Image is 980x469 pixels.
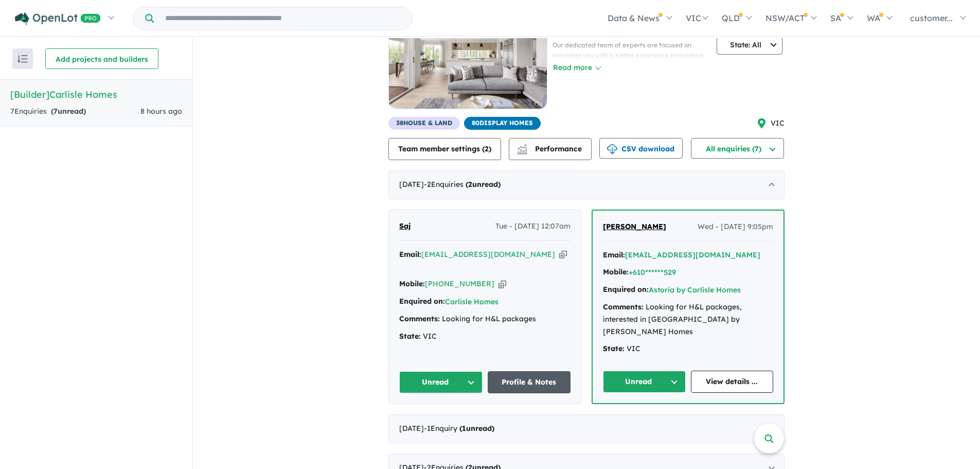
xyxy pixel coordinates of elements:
button: Astoria by Carlisle Homes [649,285,741,296]
strong: Comments: [603,302,644,311]
span: customer... [910,13,953,23]
div: Looking for H&L packages, interested in [GEOGRAPHIC_DATA] by [PERSON_NAME] Homes [603,301,773,338]
div: VIC [603,343,773,355]
a: Carlisle HomesCarlisle Homes [388,5,547,117]
a: Saj [399,220,411,233]
span: [PERSON_NAME] [603,222,666,231]
span: 7 [54,107,58,116]
button: Copy [559,249,567,260]
span: Tue - [DATE] 12:07am [495,220,571,233]
strong: State: [603,344,625,353]
img: download icon [607,144,617,154]
img: Openlot PRO Logo White [15,12,101,25]
strong: Enquired on: [399,297,445,306]
strong: Email: [603,250,625,259]
span: VIC [771,117,785,130]
a: [PERSON_NAME] [603,221,666,233]
span: 2 [468,180,472,189]
strong: ( unread) [459,424,494,433]
img: Carlisle Homes [389,24,547,109]
span: 8 hours ago [140,107,182,116]
a: View details ... [691,371,774,393]
span: Performance [519,144,582,153]
strong: Enquired on: [603,285,649,294]
span: 80 Display Homes [464,117,541,130]
span: Wed - [DATE] 9:05pm [698,221,773,233]
button: Performance [509,138,592,160]
div: [DATE] [388,414,785,443]
img: sort.svg [17,55,28,63]
button: Copy [498,279,506,289]
input: Try estate name, suburb, builder or developer [156,7,410,29]
button: All enquiries (7) [691,138,784,159]
button: CSV download [599,138,683,159]
span: 2 [485,144,489,153]
span: 38 House & Land [388,117,460,130]
strong: State: [399,332,421,341]
div: VIC [399,331,571,343]
div: Looking for H&L packages [399,313,571,325]
strong: Mobile: [399,279,425,288]
img: bar-chart.svg [517,147,527,154]
a: Carlisle Homes [445,297,498,306]
button: Add projects and builders [45,48,158,69]
strong: ( unread) [466,180,501,189]
img: line-chart.svg [518,144,527,150]
button: Team member settings (2) [388,138,501,160]
strong: Comments: [399,314,440,323]
a: [EMAIL_ADDRESS][DOMAIN_NAME] [421,250,555,259]
strong: ( unread) [51,107,86,116]
div: [DATE] [388,170,785,199]
button: Carlisle Homes [445,297,498,307]
strong: Mobile: [603,267,629,276]
button: State: All [717,34,782,55]
strong: Email: [399,250,421,259]
span: - 2 Enquir ies [424,180,501,189]
h5: [Builder] Carlisle Homes [10,88,182,101]
span: 1 [462,424,466,433]
span: - 1 Enquir y [424,424,494,433]
a: Profile & Notes [488,371,571,393]
span: Saj [399,221,411,231]
a: [PHONE_NUMBER] [425,279,494,288]
button: [EMAIL_ADDRESS][DOMAIN_NAME] [625,250,760,260]
button: Unread [399,371,483,393]
button: Unread [603,371,686,393]
div: 7 Enquir ies [10,106,86,118]
button: Read more [553,62,601,74]
a: Astoria by Carlisle Homes [649,285,741,294]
